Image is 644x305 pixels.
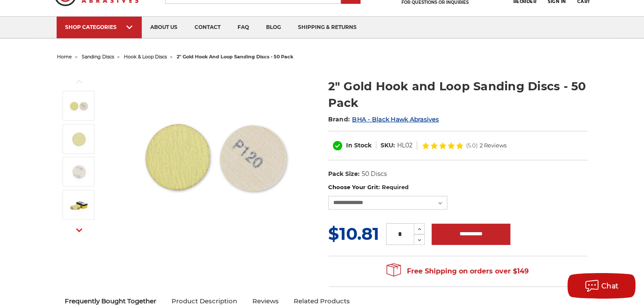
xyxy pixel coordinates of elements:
[328,170,360,178] dt: Pack Size:
[69,221,89,239] button: Next
[361,170,386,178] dd: 50 Discs
[57,54,72,60] a: home
[567,273,635,299] button: Chat
[381,184,408,190] small: Required
[328,115,350,123] span: Brand:
[177,54,293,60] span: 2" gold hook and loop sanding discs - 50 pack
[480,143,507,148] span: 2 Reviews
[68,128,89,150] img: 2" gold sanding disc with hook and loop backing
[68,161,89,182] img: premium velcro backed 2 inch sanding disc
[186,17,229,38] a: contact
[381,141,395,150] dt: SKU:
[142,17,186,38] a: about us
[601,282,619,290] span: Chat
[130,69,300,239] img: 2 inch hook loop sanding discs gold
[352,115,439,123] a: BHA - Black Hawk Abrasives
[82,54,114,60] a: sanding discs
[124,54,167,60] a: hook & loop discs
[65,24,133,30] div: SHOP CATEGORIES
[466,143,478,148] span: (5.0)
[229,17,258,38] a: faq
[346,141,372,149] span: In Stock
[68,194,89,216] img: 50 pack - gold 2 inch hook and loop sanding discs
[397,141,412,150] dd: HL02
[68,95,89,116] img: 2 inch hook loop sanding discs gold
[69,72,89,91] button: Previous
[328,183,587,192] label: Choose Your Grit:
[258,17,289,38] a: blog
[328,78,587,111] h1: 2" Gold Hook and Loop Sanding Discs - 50 Pack
[386,263,529,280] span: Free Shipping on orders over $149
[328,223,379,244] span: $10.81
[289,17,365,38] a: shipping & returns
